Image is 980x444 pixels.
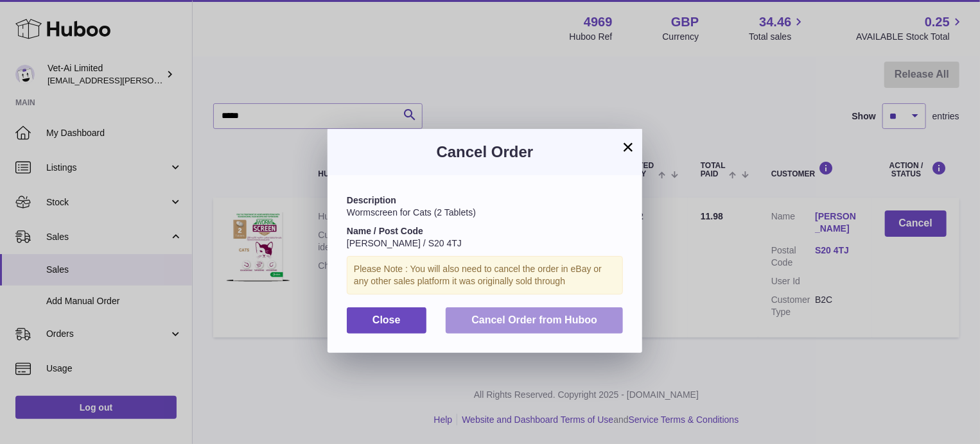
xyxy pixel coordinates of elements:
[347,256,623,295] div: Please Note : You will also need to cancel the order in eBay or any other sales platform it was o...
[347,142,623,162] h3: Cancel Order
[471,314,597,325] span: Cancel Order from Huboo
[446,307,623,334] button: Cancel Order from Huboo
[347,226,423,236] strong: Name / Post Code
[347,195,396,205] strong: Description
[347,207,476,218] span: Wormscreen for Cats (2 Tablets)
[372,314,401,325] span: Close
[620,139,636,155] button: ×
[347,307,426,334] button: Close
[347,238,462,248] span: [PERSON_NAME] / S20 4TJ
